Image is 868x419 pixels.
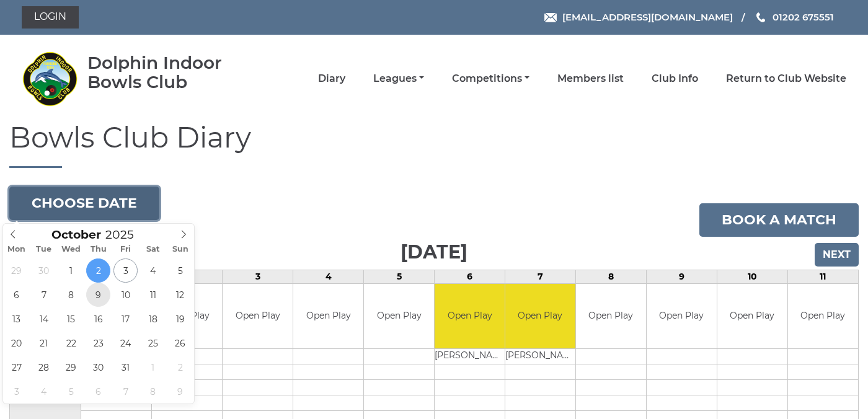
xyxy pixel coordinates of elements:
span: November 6, 2025 [86,379,110,404]
img: Email [544,13,557,22]
td: Open Play [576,284,646,349]
span: October 21, 2025 [32,331,56,355]
td: [PERSON_NAME] [435,349,505,364]
span: Mon [3,245,30,254]
td: 10 [717,270,787,283]
span: Tue [30,245,58,254]
td: 9 [646,270,717,283]
td: 5 [364,270,435,283]
td: 4 [293,270,364,283]
span: September 29, 2025 [4,258,29,283]
span: October 22, 2025 [59,331,83,355]
td: Open Play [647,284,717,349]
span: October 8, 2025 [59,283,83,307]
span: October 19, 2025 [168,307,192,331]
a: Club Info [652,72,698,86]
a: Members list [557,72,624,86]
span: 01202 675551 [773,11,834,23]
span: October 26, 2025 [168,331,192,355]
span: October 11, 2025 [141,283,165,307]
span: October 10, 2025 [113,283,138,307]
span: November 5, 2025 [59,379,83,404]
input: Scroll to increment [101,227,149,242]
span: November 9, 2025 [168,379,192,404]
span: October 2, 2025 [86,258,110,283]
span: October 20, 2025 [4,331,29,355]
span: October 31, 2025 [113,355,138,379]
span: October 17, 2025 [113,307,138,331]
td: 6 [435,270,505,283]
td: Open Play [788,284,858,349]
span: November 4, 2025 [32,379,56,404]
td: [PERSON_NAME] [505,349,575,364]
span: October 29, 2025 [59,355,83,379]
a: Diary [318,72,345,86]
button: Choose date [9,187,159,220]
span: October 16, 2025 [86,307,110,331]
span: October 27, 2025 [4,355,29,379]
span: October 14, 2025 [32,307,56,331]
td: 3 [223,270,293,283]
td: Open Play [293,284,363,349]
span: October 28, 2025 [32,355,56,379]
span: November 7, 2025 [113,379,138,404]
span: October 25, 2025 [141,331,165,355]
span: Sat [139,245,167,254]
td: Open Play [505,284,575,349]
span: November 1, 2025 [141,355,165,379]
span: October 15, 2025 [59,307,83,331]
td: 11 [787,270,858,283]
td: Open Play [717,284,787,349]
a: Leagues [373,72,424,86]
span: October 4, 2025 [141,258,165,283]
span: October 18, 2025 [141,307,165,331]
img: Phone us [756,12,765,22]
span: October 6, 2025 [4,283,29,307]
a: Competitions [452,72,529,86]
span: October 12, 2025 [168,283,192,307]
span: October 13, 2025 [4,307,29,331]
td: 7 [505,270,576,283]
span: Sun [167,245,194,254]
td: Open Play [223,284,293,349]
span: Thu [85,245,112,254]
a: Return to Club Website [726,72,846,86]
span: November 3, 2025 [4,379,29,404]
span: September 30, 2025 [32,258,56,283]
span: October 3, 2025 [113,258,138,283]
span: Wed [58,245,85,254]
span: October 7, 2025 [32,283,56,307]
a: Phone us 01202 675551 [755,10,834,24]
td: Open Play [435,284,505,349]
span: October 9, 2025 [86,283,110,307]
a: Book a match [699,203,859,237]
h1: Bowls Club Diary [9,122,859,168]
input: Next [815,243,859,267]
span: October 23, 2025 [86,331,110,355]
span: [EMAIL_ADDRESS][DOMAIN_NAME] [562,11,733,23]
a: Login [22,6,79,29]
span: October 1, 2025 [59,258,83,283]
div: Dolphin Indoor Bowls Club [87,53,258,92]
span: October 24, 2025 [113,331,138,355]
img: Dolphin Indoor Bowls Club [22,51,77,107]
span: October 30, 2025 [86,355,110,379]
a: Email [EMAIL_ADDRESS][DOMAIN_NAME] [544,10,733,24]
td: 8 [575,270,646,283]
span: November 8, 2025 [141,379,165,404]
span: Scroll to increment [51,229,101,241]
span: November 2, 2025 [168,355,192,379]
span: October 5, 2025 [168,258,192,283]
td: Open Play [364,284,434,349]
span: Fri [112,245,139,254]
